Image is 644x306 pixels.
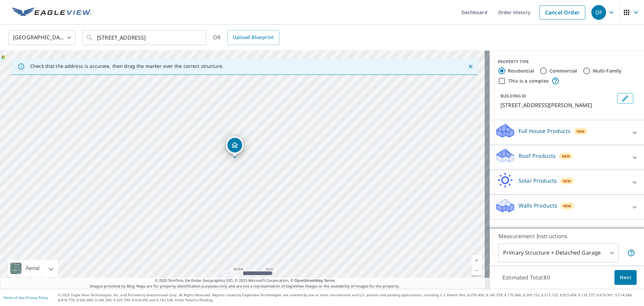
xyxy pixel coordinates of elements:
[498,59,636,65] div: PROPERTY TYPE
[500,101,614,109] p: [STREET_ADDRESS][PERSON_NAME]
[614,270,637,285] button: Next
[155,278,335,283] span: © 2025 TomTom, Earthstar Geographics SIO, © 2025 Microsoft Corporation, ©
[519,202,557,210] p: Walls Products
[562,154,570,159] span: New
[495,148,639,167] div: Roof ProductsNew
[620,273,631,282] span: Next
[519,177,557,185] p: Solar Products
[563,178,571,184] span: New
[591,5,606,20] div: DF
[472,265,482,275] a: Current Level 19, Zoom Out
[498,244,619,262] div: Primary Structure + Detached Garage
[495,173,639,192] div: Solar ProductsNew
[30,63,223,69] p: Check that the address is accurate, then drag the marker over the correct structure.
[495,123,639,142] div: Full House ProductsNew
[58,293,641,303] p: © 2025 Eagle View Technologies, Inc. and Pictometry International Corp. All Rights Reserved. Repo...
[519,127,571,135] p: Full House Products
[563,203,572,209] span: New
[472,255,482,265] a: Current Level 19, Zoom In
[324,278,335,283] a: Terms
[497,270,555,285] p: Estimated Total: $0
[617,93,633,104] button: Edit building 1
[294,278,323,283] a: OpenStreetMap
[3,295,24,300] a: Terms of Use
[8,28,75,47] div: [GEOGRAPHIC_DATA]
[12,7,91,17] img: EV Logo
[227,30,279,45] a: Upload Blueprint
[466,62,475,71] button: Close
[519,152,556,160] p: Roof Products
[97,28,193,47] input: Search by address or latitude-longitude
[627,249,635,257] span: Your report will include the primary structure and a detached garage if one exists.
[8,260,58,277] div: Aerial
[539,5,585,19] a: Cancel Order
[495,198,639,217] div: Walls ProductsNew
[233,33,274,42] span: Upload Blueprint
[498,232,635,240] p: Measurement Instructions
[500,93,526,99] p: BUILDING ID
[593,68,622,74] label: Multi-Family
[549,68,577,74] label: Commercial
[508,78,549,84] label: This is a complex
[3,296,48,300] p: |
[226,136,244,157] div: Dropped pin, building 1, Residential property, 304 Wyndtree Ct N Hockessin, DE 19707
[508,68,534,74] label: Residential
[577,129,585,134] span: New
[23,260,42,277] div: Aerial
[26,295,48,300] a: Privacy Policy
[213,30,279,45] div: OR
